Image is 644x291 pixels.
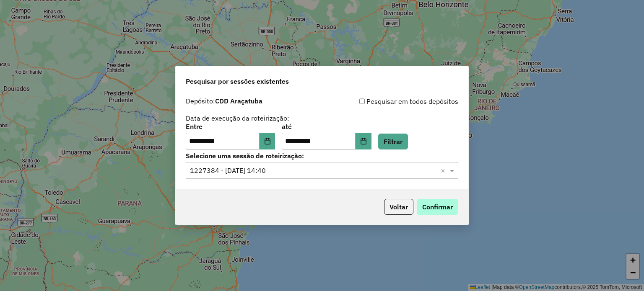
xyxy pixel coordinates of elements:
[384,199,413,215] button: Voltar
[378,134,408,149] button: Filtrar
[215,97,262,105] strong: CDD Araçatuba
[186,96,262,106] label: Depósito:
[322,96,458,106] div: Pesquisar em todos depósitos
[260,133,275,149] button: Choose Date
[356,133,371,149] button: Choose Date
[441,165,448,175] span: Clear all
[282,121,371,131] label: até
[417,199,458,215] button: Confirmar
[186,76,289,86] span: Pesquisar por sessões existentes
[186,151,458,161] label: Selecione uma sessão de roteirização:
[186,113,289,123] label: Data de execução da roteirização:
[186,121,275,131] label: Entre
